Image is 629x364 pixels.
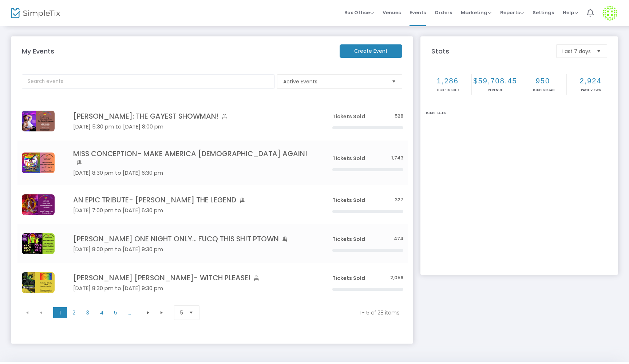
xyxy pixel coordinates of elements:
span: Venues [383,3,401,22]
span: Page 5 [108,307,122,318]
span: Page 4 [95,307,108,318]
p: Revenue [472,88,518,93]
span: 327 [395,197,403,203]
h2: 950 [520,76,566,85]
button: Select [389,75,399,88]
h2: 1,286 [425,76,471,85]
h4: [PERSON_NAME] ONE NIGHT ONLY... FUCQ THIS SH!T PTOWN [73,235,310,243]
span: Go to the last page [155,307,169,318]
div: Data table [17,102,408,302]
span: Active Events [283,78,386,85]
h4: AN EPIC TRIBUTE- [PERSON_NAME] THE LEGEND [73,196,310,204]
span: Marketing [461,9,491,16]
h4: [PERSON_NAME] [PERSON_NAME]- WITCH PLEASE! [73,274,310,282]
span: 528 [395,113,403,120]
span: Tickets Sold [332,113,365,120]
img: 638733503334049830suttontixticket.png [22,272,55,293]
span: Last 7 days [562,48,591,55]
span: Help [563,9,578,16]
span: Settings [533,3,554,22]
span: 1,743 [391,155,403,162]
span: Events [410,3,426,22]
span: Page 3 [81,307,95,318]
span: Page 6 [122,307,136,318]
span: Go to the last page [159,310,165,316]
p: Page Views [567,88,614,93]
img: FreddiMercury24x36750x472px.png [22,194,55,215]
input: Search events [22,74,275,89]
span: Go to the next page [145,310,151,316]
span: Go to the next page [141,307,155,318]
h2: 2,924 [567,76,614,85]
h5: [DATE] 5:30 pm to [DATE] 8:00 pm [73,123,310,130]
h5: [DATE] 8:30 pm to [DATE] 6:30 pm [73,170,310,176]
h5: [DATE] 8:00 pm to [DATE] 9:30 pm [73,246,310,253]
span: Tickets Sold [332,236,365,243]
h4: [PERSON_NAME]: THE GAYEST SHOWMAN! [73,112,310,120]
h5: [DATE] 7:00 pm to [DATE] 6:30 pm [73,207,310,214]
span: 5 [180,309,183,316]
span: Tickets Sold [332,274,365,282]
img: 638790635282210713misscsimpletix.png [22,153,55,173]
span: Tickets Sold [332,155,365,162]
span: 2,056 [390,274,403,281]
m-panel-title: My Events [18,46,336,56]
h2: $59,708.45 [472,76,518,85]
span: Orders [435,3,452,22]
span: Tickets Sold [332,197,365,204]
h4: MISS CONCEPTION- MAKE AMERICA [DEMOGRAPHIC_DATA] AGAIN! [73,150,310,167]
kendo-pager-info: 1 - 5 of 28 items [213,309,400,316]
button: Select [186,306,196,320]
span: 474 [394,236,403,242]
img: BJC750x472px750x472px.png [22,111,55,131]
img: MISSCOCOPERUsimpkletix.png [22,233,55,254]
span: Page 2 [67,307,81,318]
span: Page 1 [53,307,67,318]
button: Select [594,45,604,58]
p: Tickets Scan [520,88,566,93]
span: Reports [500,9,524,16]
p: Tickets sold [425,88,471,93]
div: Ticket Sales [424,111,614,116]
span: Box Office [344,9,374,16]
m-panel-title: Stats [428,46,553,56]
m-button: Create Event [340,44,402,58]
h5: [DATE] 8:30 pm to [DATE] 9:30 pm [73,285,310,292]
